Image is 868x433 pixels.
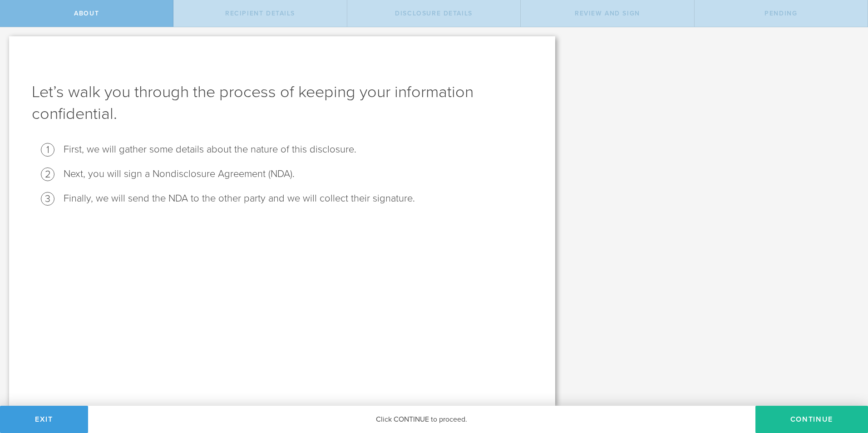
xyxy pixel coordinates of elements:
span: Disclosure details [395,10,473,17]
span: About [74,10,99,17]
button: Continue [755,406,868,433]
div: Click CONTINUE to proceed. [88,406,755,433]
h1: Let’s walk you through the process of keeping your information confidential. [32,81,533,125]
span: Review and sign [575,10,640,17]
li: First, we will gather some details about the nature of this disclosure. [64,143,533,156]
li: Finally, we will send the NDA to the other party and we will collect their signature. [64,192,533,205]
li: Next, you will sign a Nondisclosure Agreement (NDA). [64,167,533,181]
span: Recipient details [225,10,295,17]
span: Pending [764,10,797,17]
